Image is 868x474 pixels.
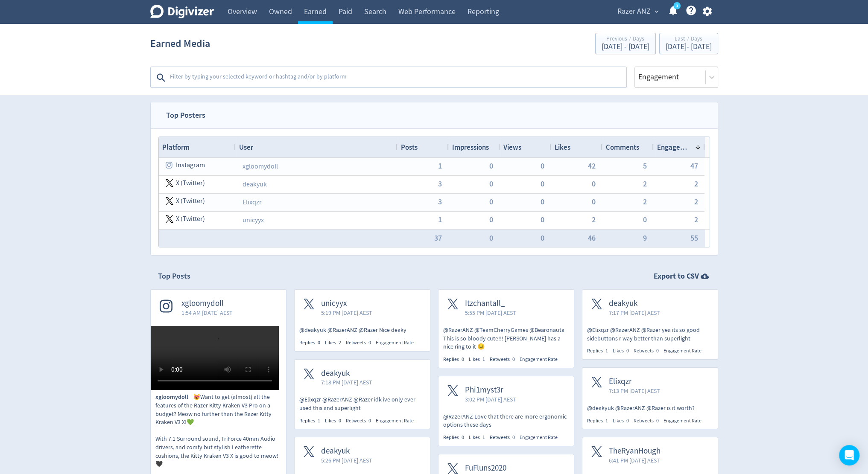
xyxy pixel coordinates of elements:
p: @deakyuk @RazerANZ @Razer Nice deaky [299,326,425,334]
span: X (Twitter) [176,193,205,209]
span: FuFluns2020 [465,463,516,473]
span: Elixqzr [609,377,660,387]
button: 0 [592,180,596,188]
div: [DATE] - [DATE] [666,43,712,51]
button: 2 [643,198,647,206]
button: 1 [438,162,442,170]
div: Retweets [634,417,663,425]
span: 0 [368,339,371,346]
span: 0 [318,339,320,346]
span: 3:02 PM [DATE] AEST [465,395,516,404]
span: Impressions [452,142,489,152]
button: 3 [438,180,442,188]
span: 0 [643,216,647,224]
a: deakyuk7:17 PM [DATE] AEST@Elixqzr @RazerANZ @Razer yea its so good sidebuttons r way better than... [582,290,718,343]
a: Elixqzr7:13 PM [DATE] AEST@deakyuk @RazerANZ @Razer is it worth? [582,368,718,412]
button: 0 [489,216,493,224]
span: 0 [512,356,515,363]
div: Replies [587,347,613,355]
div: Likes [469,356,490,363]
button: Last 7 Days[DATE]- [DATE] [659,33,718,54]
p: @deakyuk @RazerANZ @Razer is it worth? [587,404,713,413]
div: Replies [587,417,613,425]
span: 2 [339,339,341,346]
svg: twitter [166,197,173,205]
button: 0 [489,162,493,170]
button: 0 [541,162,544,170]
svg: twitter [166,215,173,223]
span: 3 [438,198,442,206]
span: 0 [656,347,659,354]
a: Elixqzr [243,198,262,206]
span: Comments [606,142,639,152]
div: Likes [613,417,634,425]
a: deakyuk7:18 PM [DATE] AEST@Elixqzr @RazerANZ @Razer idk ive only ever used this and superlight [295,360,430,413]
span: 1 [438,216,442,224]
span: 1 [482,434,485,441]
span: 7:18 PM [DATE] AEST [321,378,372,387]
span: Platform [162,142,190,152]
div: Replies [299,417,325,425]
button: 0 [541,180,544,188]
span: 5:19 PM [DATE] AEST [321,308,372,317]
button: Razer ANZ [614,5,661,18]
button: 2 [643,180,647,188]
span: 1 [482,356,485,363]
button: 42 [588,162,596,170]
button: 0 [541,216,544,224]
div: Likes [469,434,490,441]
div: Engagement Rate [663,347,701,355]
button: 2 [694,216,698,224]
div: Engagement Rate [376,417,414,425]
button: 47 [690,162,698,170]
span: X (Twitter) [176,211,205,227]
span: Instagram [176,157,205,174]
div: Engagement Rate [376,339,414,346]
button: 2 [694,198,698,206]
button: 5 [643,162,647,170]
div: Replies [443,356,469,363]
span: Posts [401,142,418,152]
div: Engagement Rate [520,434,558,441]
span: 46 [588,234,596,242]
span: TheRyanHough [609,446,660,456]
div: Retweets [490,434,520,441]
p: @RazerANZ @TeamCherryGames @Bearonauta This is so bloody cute!!! [PERSON_NAME] has a nice ring to... [443,326,569,351]
span: Likes [555,142,570,152]
span: 7:17 PM [DATE] AEST [609,308,660,317]
span: xgloomydoll [155,393,193,401]
span: deakyuk [321,369,372,378]
span: 0 [512,434,515,441]
button: 2 [592,216,596,224]
div: Replies [299,339,325,346]
span: deakyuk [609,299,660,308]
button: 37 [434,234,442,242]
span: 0 [592,198,596,206]
div: Retweets [634,347,663,355]
svg: twitter [166,179,173,187]
span: 0 [656,417,659,424]
div: Likes [325,417,346,425]
span: 0 [462,434,464,441]
text: 3 [675,3,678,9]
span: 1 [605,347,608,354]
span: 1 [318,417,320,424]
span: 5:55 PM [DATE] AEST [465,308,516,317]
span: 0 [489,180,493,188]
span: 6:41 PM [DATE] AEST [609,456,660,465]
span: 0 [489,198,493,206]
div: Likes [613,347,634,355]
button: 0 [541,198,544,206]
button: 9 [643,234,647,242]
span: 0 [626,417,629,424]
span: Engagement [657,142,691,152]
h2: Top Posts [158,271,190,282]
span: Phi1myst3r [465,385,516,395]
div: Engagement Rate [663,417,701,425]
